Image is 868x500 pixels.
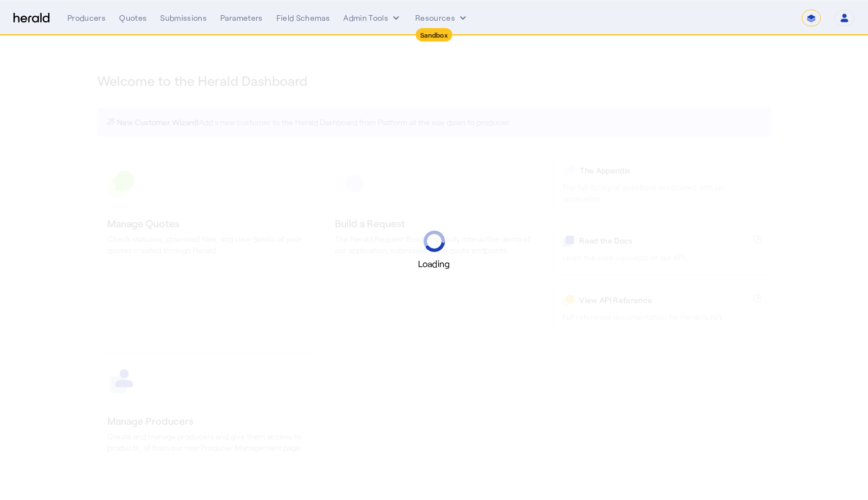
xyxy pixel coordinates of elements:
div: Field Schemas [276,12,330,24]
div: Quotes [119,12,147,24]
button: Resources dropdown menu [415,12,469,24]
img: Herald Logo [13,13,49,24]
div: Parameters [220,12,263,24]
button: internal dropdown menu [343,12,402,24]
div: Submissions [160,12,207,24]
div: Sandbox [416,28,452,42]
div: Producers [67,12,106,24]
